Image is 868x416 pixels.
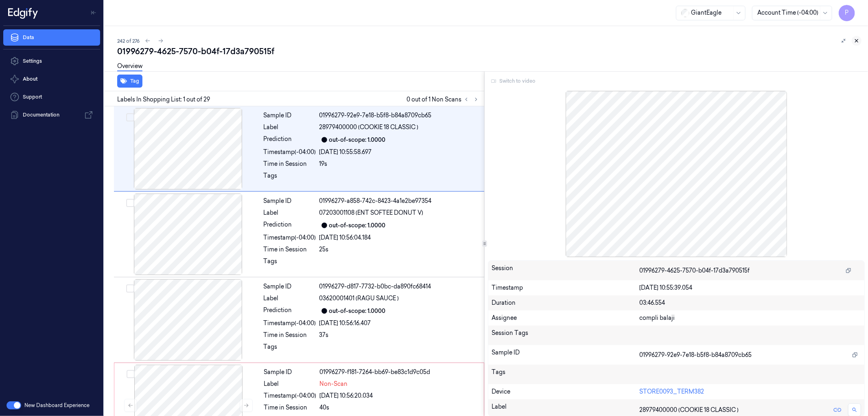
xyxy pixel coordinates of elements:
[264,392,317,400] div: Timestamp (-04:00)
[3,53,100,69] a: Settings
[320,368,479,376] div: 01996279-f181-7264-bb69-be83c1d9c05d
[264,135,316,145] div: Prediction
[126,199,134,207] button: Select row
[264,148,316,156] div: Timestamp (-04:00)
[319,209,424,217] span: 07203001108 (ENT SOFTEE DONUT V)
[264,403,317,412] div: Time in Session
[319,245,479,254] div: 25s
[264,343,316,356] div: Tags
[492,264,639,277] div: Session
[117,95,210,104] span: Labels In Shopping List: 1 out of 29
[264,380,317,388] div: Label
[264,123,316,132] div: Label
[319,331,479,339] div: 37s
[117,75,142,88] button: Tag
[126,284,134,293] button: Select row
[117,37,140,44] span: 242 of 276
[3,29,100,46] a: Data
[639,266,750,275] span: 01996279-4625-7570-b04f-17d3a790515f
[319,282,479,291] div: 01996279-d817-7732-b0bc-da890fc68414
[329,221,386,230] div: out-of-scope: 1.0000
[264,209,316,217] div: Label
[117,46,861,57] div: 01996279-4625-7570-b04f-17d3a790515f
[492,368,639,381] div: Tags
[639,284,861,292] div: [DATE] 10:55:39.054
[492,387,639,396] div: Device
[639,351,752,359] span: 01996279-92e9-7e18-b5f8-b84a8709cb65
[264,368,317,376] div: Sample ID
[319,233,479,242] div: [DATE] 10:56:04.184
[639,314,861,322] div: compli balaji
[264,220,316,230] div: Prediction
[839,5,855,21] button: P
[639,387,861,396] div: STORE0093_TERM382
[492,314,639,322] div: Assignee
[319,123,419,132] span: 28979400000 (COOKIE 18 CLASSIC )
[264,233,316,242] div: Timestamp (-04:00)
[264,160,316,168] div: Time in Session
[127,370,135,378] button: Select row
[264,319,316,328] div: Timestamp (-04:00)
[126,113,134,121] button: Select row
[492,329,639,342] div: Session Tags
[329,136,386,144] div: out-of-scope: 1.0000
[492,348,639,361] div: Sample ID
[319,319,479,328] div: [DATE] 10:56:16.407
[319,197,479,205] div: 01996279-a858-742c-8423-4a1e2be97354
[492,284,639,292] div: Timestamp
[329,307,386,315] div: out-of-scope: 1.0000
[117,62,142,71] a: Overview
[264,294,316,303] div: Label
[264,257,316,270] div: Tags
[264,197,316,205] div: Sample ID
[639,406,739,414] span: 28979400000 (COOKIE 18 CLASSIC )
[320,403,479,412] div: 40s
[492,299,639,307] div: Duration
[639,299,861,307] div: 03:46.554
[3,89,100,105] a: Support
[264,306,316,316] div: Prediction
[3,107,100,123] a: Documentation
[264,172,316,185] div: Tags
[319,160,479,168] div: 19s
[87,6,100,19] button: Toggle Navigation
[320,392,479,400] div: [DATE] 10:56:20.034
[264,245,316,254] div: Time in Session
[264,331,316,339] div: Time in Session
[264,111,316,120] div: Sample ID
[3,71,100,87] button: About
[264,282,316,291] div: Sample ID
[319,294,399,303] span: 03620001401 (RAGU SAUCE )
[407,95,481,104] span: 0 out of 1 Non Scans
[319,148,479,156] div: [DATE] 10:55:58.697
[320,380,348,388] span: Non-Scan
[319,111,479,120] div: 01996279-92e9-7e18-b5f8-b84a8709cb65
